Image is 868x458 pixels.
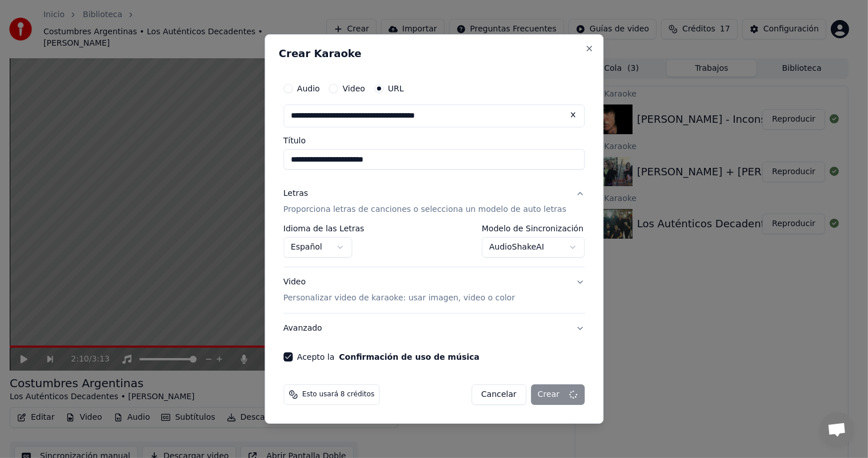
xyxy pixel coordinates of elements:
[302,390,374,399] span: Esto usará 8 créditos
[297,353,479,361] label: Acepto la
[283,314,585,343] button: Avanzado
[471,384,526,405] button: Cancelar
[283,267,585,313] button: VideoPersonalizar video de karaoke: usar imagen, video o color
[283,188,308,199] div: Letras
[297,85,320,93] label: Audio
[283,292,515,304] p: Personalizar video de karaoke: usar imagen, video o color
[283,224,365,232] label: Idioma de las Letras
[343,85,365,93] label: Video
[283,204,566,215] p: Proporciona letras de canciones o selecciona un modelo de auto letras
[279,49,589,59] h2: Crear Karaoke
[388,85,404,93] label: URL
[339,353,479,361] button: Acepto la
[283,224,585,267] div: LetrasProporciona letras de canciones o selecciona un modelo de auto letras
[283,179,585,224] button: LetrasProporciona letras de canciones o selecciona un modelo de auto letras
[283,276,515,304] div: Video
[482,224,585,232] label: Modelo de Sincronización
[283,136,585,144] label: Título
